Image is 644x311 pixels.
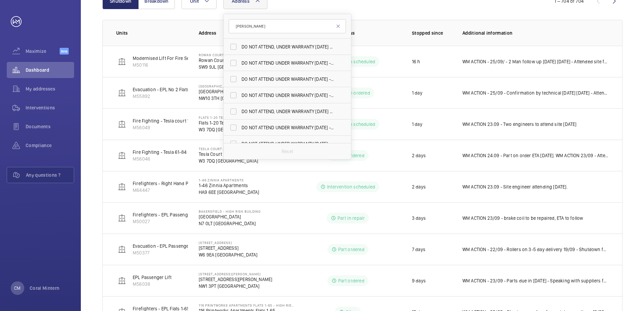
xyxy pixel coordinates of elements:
[199,84,294,88] p: [GEOGRAPHIC_DATA] B Flats 22-44 - High Risk Building
[199,303,294,307] p: 116 Printworks Apartments Flats 1-65 - High Risk Building
[26,142,74,149] span: Compliance
[412,215,426,221] p: 3 days
[199,158,283,164] p: W3 7DQ [GEOGRAPHIC_DATA]
[133,274,171,281] p: EPL Passenger Lift
[199,283,272,289] p: NW1 3PT [GEOGRAPHIC_DATA]
[241,76,334,82] span: DO NOT ATTEND UNDER WARRANTY [DATE] - The P [STREET_ADDRESS]
[229,19,346,33] input: Search by address
[241,92,334,99] span: DO NOT ATTEND UNDER WARRANTY [DATE] - The P - Block D Left Hand - TW8 [STREET_ADDRESS]
[199,245,257,251] p: [STREET_ADDRESS]
[462,183,568,190] p: WM ACTION 23.09 - Site engineer attending [DATE].
[133,149,209,155] p: Fire Fighting - Tesla 61-84 schn euro
[26,85,74,92] span: My addresses
[26,123,74,130] span: Documents
[26,48,60,55] span: Maximize
[241,108,334,115] span: DO NOT ATTEND, UNDER WARRANTY [DATE] - The P - Block E Right Hand - TW8 [STREET_ADDRESS]
[133,218,211,225] p: M50027
[60,48,69,55] span: Beta
[199,251,257,258] p: W6 9EA [GEOGRAPHIC_DATA]
[412,90,422,96] p: 1 day
[199,151,283,158] p: Tesla Court Flats 61-84
[116,30,188,36] p: Units
[412,30,452,36] p: Stopped since
[118,245,126,253] img: elevator.svg
[199,57,287,64] p: Rowan Court Flats 78-194
[199,178,259,182] p: 1-46 Zinnia Apartments
[338,277,364,284] p: Part ordered
[199,241,257,245] p: [STREET_ADDRESS]
[133,155,209,162] p: M56046
[462,277,609,284] p: WM ACTION - 23/09 - Parts due in [DATE] - Speaking with suppliers for eta 18/09 Repairs attended,...
[462,58,609,65] p: WM ACTION - 25/09/ - 2 Man follow up [DATE] [DATE] - Attended site found alot of damaged from fir...
[199,64,287,70] p: SW9 9JL [GEOGRAPHIC_DATA]
[462,215,583,221] p: WM ACTION 23/09 - brake coil to be repaired, ETA to follow
[30,285,60,291] p: Coral Mintern
[241,43,334,50] span: DO NOT ATTEND, UNDER WARRANTY [DATE] - The P - Block E Left Hand - [GEOGRAPHIC_DATA], BRENTFORD T...
[462,121,577,128] p: WM ACTION 23.09 - Two engineers to attend site [DATE]
[282,148,293,155] p: Reset
[133,55,238,62] p: Modernised Lift For Fire Services - LEFT HAND LIFT
[118,214,126,222] img: elevator.svg
[199,189,259,196] p: HA9 6EE [GEOGRAPHIC_DATA]
[133,124,217,131] p: M56049
[199,95,294,102] p: NW10 3TH [GEOGRAPHIC_DATA]
[327,183,375,190] p: Intervention scheduled
[337,215,365,221] p: Part in repair
[412,152,426,159] p: 2 days
[412,121,422,128] p: 1 day
[199,53,287,57] p: Rowan Court Flats 78-194 - High Risk Building
[199,147,283,151] p: Tesla Court Flats 61-84 - High Risk Building
[133,211,211,218] p: Firefighters - EPL Passenger Lift No 2
[241,124,334,131] span: DO NOT ATTEND UNDER WARRANTY [DATE] - The P - Block C Left Hand - TW8 [STREET_ADDRESS]
[26,67,74,73] span: Dashboard
[26,104,74,111] span: Interventions
[199,30,294,36] p: Address
[118,151,126,160] img: elevator.svg
[26,172,74,178] span: Any questions ?
[133,117,217,124] p: Fire Fighting - Tesla court 1-20 & 101-104
[462,90,609,96] p: WM ACTION - 25/09 - Confirmation by technical [DATE] [DATE] - Attended site found faults on drive...
[412,58,420,65] p: 16 h
[118,120,126,128] img: elevator.svg
[133,249,208,256] p: M50377
[133,62,238,68] p: M50116
[412,277,426,284] p: 9 days
[14,285,21,291] p: CM
[118,183,126,191] img: elevator.svg
[199,88,294,95] p: [GEOGRAPHIC_DATA] B Flats 22-44
[199,213,261,220] p: [GEOGRAPHIC_DATA]
[338,246,364,253] p: Part ordered
[199,115,281,119] p: Flats 1-20 Tesla Court - High Risk Building
[412,246,425,253] p: 7 days
[199,119,281,126] p: Flats 1-20 Tesla Court
[118,277,126,285] img: elevator.svg
[118,58,126,66] img: elevator.svg
[133,243,208,249] p: Evacuation - EPL Passenger Lift No 1
[133,180,216,187] p: Firefighters - Right Hand Passenger Lift
[199,276,272,283] p: [STREET_ADDRESS][PERSON_NAME]
[199,272,272,276] p: [STREET_ADDRESS][PERSON_NAME]
[199,126,281,133] p: W3 7DQ [GEOGRAPHIC_DATA]
[133,281,171,287] p: M56038
[133,93,219,100] p: M55892
[199,209,261,213] p: Bakersfield - High Risk Building
[462,152,609,159] p: WM ACTION 24.09 - Part on order ETA [DATE]. WM ACTION 23/09 - Attended site, new brake switches r...
[199,220,261,227] p: N7 0LT [GEOGRAPHIC_DATA]
[133,86,219,93] p: Evacuation - EPL No 2 Flats 22-44 Block B
[462,30,609,36] p: Additional information
[462,246,609,253] p: WM ACTION - 22/09 - Rollers on 3-5 day delivery 19/09 - Shutdown for new pick up rollers as reque...
[199,182,259,189] p: 1-46 Zinnia Apartments
[241,60,334,66] span: DO NOT ATTEND UNDER WARRANTY [DATE] - The P - Block D Right Hand - [GEOGRAPHIC_DATA], BRENTFORD T...
[412,183,426,190] p: 2 days
[241,140,334,147] span: DO NOT ATTEND UNDER WARRANTY [DATE] - The P - Block C Right Hand - TW8 [STREET_ADDRESS]
[118,89,126,97] img: elevator.svg
[133,187,216,194] p: M64447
